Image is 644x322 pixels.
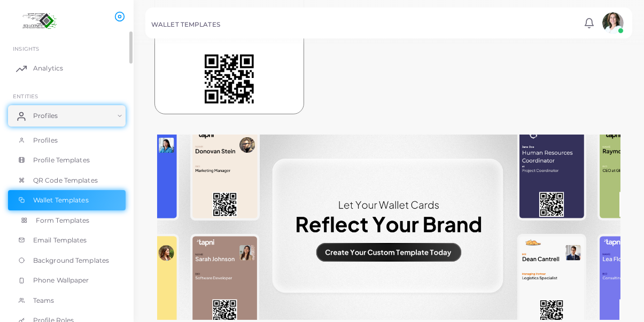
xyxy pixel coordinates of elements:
span: Email Templates [33,235,87,245]
span: QR Code Templates [33,176,98,185]
a: Email Templates [8,230,126,250]
span: Profile Templates [33,155,90,165]
span: INSIGHTS [13,45,39,52]
span: Phone Wallpaper [33,276,89,285]
img: No wallet templates [157,135,620,320]
a: QR Code Templates [8,170,126,191]
span: ENTITIES [13,93,38,99]
a: avatar [599,12,626,34]
a: Profiles [8,105,126,127]
a: Profile Templates [8,150,126,170]
img: logo [10,10,69,30]
span: Teams [33,296,55,305]
a: Background Templates [8,250,126,271]
span: Profiles [33,111,58,121]
a: Phone Wallpaper [8,270,126,290]
img: QR Code [203,52,256,106]
span: Background Templates [33,256,109,265]
h5: WALLET TEMPLATES [151,21,220,28]
a: Teams [8,290,126,311]
span: Analytics [33,64,63,73]
span: Wallet Templates [33,195,89,205]
span: Form Templates [36,216,90,225]
a: Form Templates [8,210,126,231]
a: Wallet Templates [8,190,126,210]
a: Profiles [8,130,126,151]
img: avatar [602,12,624,34]
a: Analytics [8,58,126,79]
span: Profiles [33,136,58,145]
